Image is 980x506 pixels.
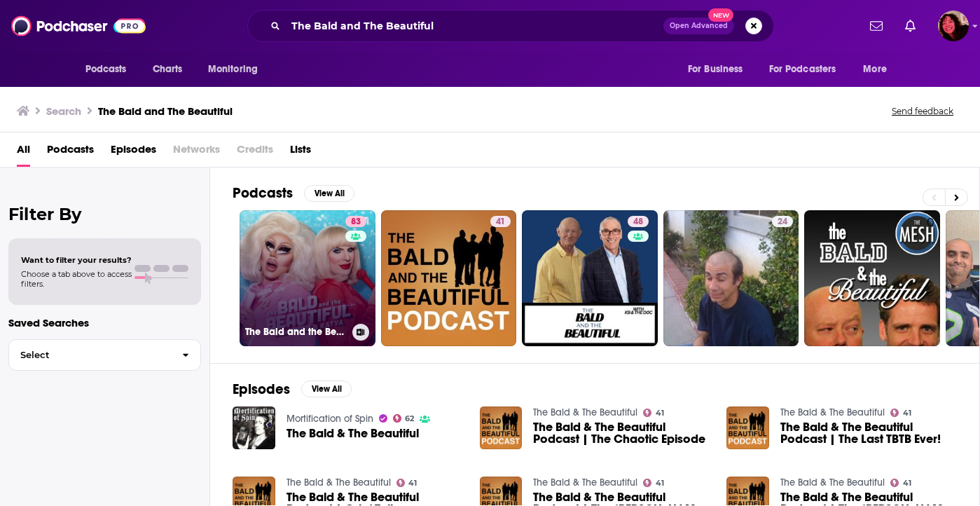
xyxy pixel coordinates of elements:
[890,479,911,487] a: 41
[864,14,888,38] a: Show notifications dropdown
[643,479,664,487] a: 41
[304,185,354,202] button: View All
[233,381,352,398] a: EpisodesView All
[85,60,127,79] span: Podcasts
[899,14,921,38] a: Show notifications dropdown
[778,215,787,229] span: 24
[287,413,373,425] a: Mortification of Spin
[480,406,523,449] img: The Bald & The Beautiful Podcast | The Chaotic Episode
[656,410,664,416] span: 41
[245,326,347,338] h3: The Bald and the Beautiful with [PERSON_NAME] and [PERSON_NAME]
[9,350,171,360] span: Select
[173,138,220,167] span: Networks
[408,480,417,486] span: 41
[663,210,799,346] a: 24
[726,406,769,449] img: The Bald & The Beautiful Podcast | The Last TBTB Ever!
[111,138,156,167] a: Episodes
[890,409,911,417] a: 41
[903,480,911,486] span: 41
[863,60,887,79] span: More
[643,409,664,417] a: 41
[938,11,969,41] span: Logged in as Kathryn-Musilek
[21,255,132,265] span: Want to filter your results?
[345,216,366,227] a: 83
[769,60,836,79] span: For Podcasters
[688,60,743,79] span: For Business
[153,60,183,79] span: Charts
[21,269,132,289] span: Choose a tab above to access filters.
[888,105,958,117] button: Send feedback
[8,339,201,371] button: Select
[198,56,276,83] button: open menu
[8,316,201,329] p: Saved Searches
[301,381,352,397] button: View All
[208,60,258,79] span: Monitoring
[670,22,728,29] span: Open Advanced
[381,210,517,346] a: 41
[628,216,649,227] a: 48
[17,138,30,167] a: All
[8,204,201,224] h2: Filter By
[237,138,273,167] span: Credits
[780,421,957,445] a: The Bald & The Beautiful Podcast | The Last TBTB Ever!
[804,210,940,346] a: 0
[708,8,733,22] span: New
[405,416,414,422] span: 62
[938,11,969,41] img: User Profile
[286,15,663,37] input: Search podcasts, credits, & more...
[290,138,311,167] a: Lists
[393,414,415,423] a: 62
[772,216,793,227] a: 24
[633,215,643,229] span: 48
[351,215,361,229] span: 83
[927,216,934,341] div: 0
[533,421,710,445] a: The Bald & The Beautiful Podcast | The Chaotic Episode
[233,184,293,202] h2: Podcasts
[678,56,761,83] button: open menu
[46,104,81,118] h3: Search
[47,138,94,167] a: Podcasts
[853,56,904,83] button: open menu
[98,104,233,118] h3: The Bald and The Beautiful
[533,477,637,488] a: The Bald & The Beautiful
[233,381,290,398] h2: Episodes
[760,56,857,83] button: open menu
[663,18,734,34] button: Open AdvancedNew
[938,11,969,41] button: Show profile menu
[287,477,391,488] a: The Bald & The Beautiful
[144,56,191,83] a: Charts
[233,184,354,202] a: PodcastsView All
[496,215,505,229] span: 41
[903,410,911,416] span: 41
[522,210,658,346] a: 48
[490,216,511,227] a: 41
[780,477,885,488] a: The Bald & The Beautiful
[780,406,885,418] a: The Bald & The Beautiful
[656,480,664,486] span: 41
[240,210,375,346] a: 83The Bald and the Beautiful with [PERSON_NAME] and [PERSON_NAME]
[396,479,417,487] a: 41
[533,406,637,418] a: The Bald & The Beautiful
[11,13,146,39] img: Podchaser - Follow, Share and Rate Podcasts
[76,56,145,83] button: open menu
[247,10,774,42] div: Search podcasts, credits, & more...
[287,428,419,439] a: The Bald & The Beautiful
[233,406,275,449] img: The Bald & The Beautiful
